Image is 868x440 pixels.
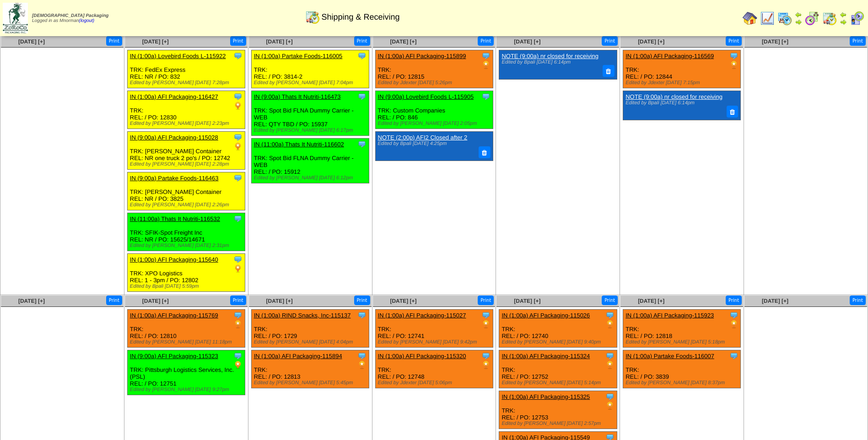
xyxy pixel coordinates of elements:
div: Edited by [PERSON_NAME] [DATE] 7:28pm [130,80,245,86]
div: TRK: REL: / PO: 12813 [251,350,369,388]
span: [DATE] [+] [142,298,169,304]
div: TRK: REL: / PO: 12741 [375,310,493,348]
img: Tooltip [233,351,243,360]
div: Edited by Jdexter [DATE] 7:15pm [625,80,740,86]
img: calendarcustomer.gif [850,11,864,26]
img: PO [729,320,739,329]
img: line_graph.gif [760,11,775,26]
a: IN (9:00a) Lovebird Foods L-115905 [378,93,474,100]
a: [DATE] [+] [638,298,664,304]
a: [DATE] [+] [390,38,416,45]
img: PO [233,264,243,273]
img: Tooltip [233,173,243,182]
a: IN (1:00a) AFI Packaging-115027 [378,312,466,319]
button: Print [726,295,742,305]
span: Logged in as Mnorman [32,13,108,23]
img: PO [233,360,243,370]
img: Tooltip [605,311,615,320]
button: Print [354,36,370,46]
a: IN (1:00a) AFI Packaging-115923 [625,312,714,319]
div: Edited by [PERSON_NAME] [DATE] 2:23pm [130,121,245,126]
div: TRK: [PERSON_NAME] Container REL: NR / PO: 3825 [127,172,245,210]
div: Edited by [PERSON_NAME] [DATE] 5:45pm [254,380,369,386]
a: IN (1:00a) AFI Packaging-115325 [501,393,590,400]
div: Edited by Bpali [DATE] 6:14pm [501,59,612,65]
a: [DATE] [+] [18,298,45,304]
img: Tooltip [357,51,367,60]
img: Tooltip [233,255,243,264]
button: Delete Note [727,106,739,118]
div: TRK: REL: / PO: 12815 [375,50,493,88]
a: IN (1:00a) Lovebird Foods L-115922 [130,53,226,59]
img: Tooltip [233,214,243,223]
div: TRK: REL: / PO: 12830 [127,91,245,129]
button: Print [478,295,494,305]
a: IN (11:00a) Thats It Nutriti-116532 [130,215,220,222]
img: PO [605,320,615,329]
button: Print [230,295,246,305]
div: TRK: [PERSON_NAME] Container REL: NR one truck 2 po's / PO: 12742 [127,132,245,170]
a: IN (9:00a) Thats It Nutriti-116473 [254,93,341,100]
img: PO [233,142,243,151]
img: PO [729,60,739,70]
a: IN (1:00a) AFI Packaging-115894 [254,353,342,360]
div: Edited by Bpali [DATE] 4:25pm [378,141,488,146]
button: Print [602,295,618,305]
a: [DATE] [+] [390,298,416,304]
img: calendarinout.gif [822,11,837,26]
img: Tooltip [605,392,615,401]
img: PO [481,60,491,70]
div: Edited by [PERSON_NAME] [DATE] 5:18pm [625,339,740,345]
a: IN (1:00a) AFI Packaging-115026 [501,312,590,319]
div: Edited by Bpali [DATE] 6:14pm [625,100,736,106]
a: IN (1:00p) AFI Packaging-115640 [130,256,218,263]
div: TRK: Spot Bid FLNA Dummy Carrier - WEB REL: / PO: 15912 [251,139,369,183]
div: Edited by [PERSON_NAME] [DATE] 6:12pm [254,175,369,181]
div: TRK: REL: / PO: 12752 [499,350,617,388]
button: Print [106,36,122,46]
div: TRK: REL: / PO: 12753 [499,391,617,429]
div: TRK: REL: / PO: 12818 [623,310,741,348]
div: TRK: REL: / PO: 1729 [251,310,369,348]
a: IN (1:00a) RIND Snacks, Inc-115137 [254,312,351,319]
a: [DATE] [+] [638,38,664,45]
img: PO [481,320,491,329]
div: TRK: Pittsburgh Logistics Services, Inc. (PSL) REL: / PO: 12751 [127,350,245,395]
button: Print [850,36,866,46]
span: Shipping & Receiving [321,12,399,22]
a: NOTE (9:00a) nr closed for receiving [625,93,722,100]
div: Edited by [PERSON_NAME] [DATE] 9:40pm [501,339,616,345]
img: Tooltip [357,92,367,101]
a: [DATE] [+] [142,38,169,45]
div: TRK: REL: / PO: 12844 [623,50,741,88]
div: Edited by [PERSON_NAME] [DATE] 9:42pm [378,339,493,345]
img: PO [233,320,243,329]
a: [DATE] [+] [514,38,540,45]
img: PO [605,401,615,410]
img: Tooltip [233,133,243,142]
div: TRK: REL: / PO: 12748 [375,350,493,388]
img: arrowleft.gif [795,11,802,18]
img: Tooltip [481,92,491,101]
a: [DATE] [+] [18,38,45,45]
div: Edited by [PERSON_NAME] [DATE] 9:27pm [130,387,245,392]
div: TRK: REL: / PO: 3814-2 [251,50,369,88]
div: TRK: SFIK-Spot Freight Inc REL: NR / PO: 15625/14671 [127,213,245,251]
img: arrowleft.gif [840,11,847,18]
img: arrowright.gif [840,18,847,26]
a: [DATE] [+] [762,38,788,45]
a: IN (11:00a) Thats It Nutriti-116602 [254,141,344,148]
div: TRK: REL: / PO: 12740 [499,310,617,348]
a: NOTE (2:00p) AFI2 Closed after 2 [378,134,468,141]
a: [DATE] [+] [266,298,293,304]
img: Tooltip [605,351,615,360]
button: Print [726,36,742,46]
img: Tooltip [729,351,739,360]
a: IN (1:00a) Partake Foods-116005 [254,53,343,59]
